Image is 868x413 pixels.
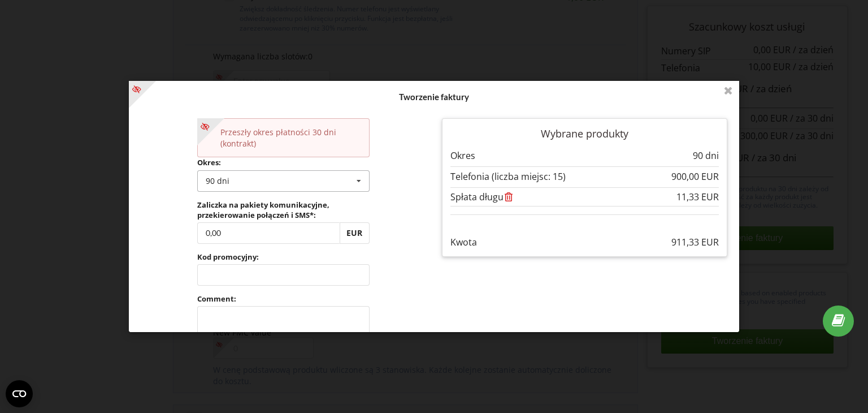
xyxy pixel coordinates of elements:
[676,192,719,202] div: 11,33 EUR
[197,200,370,220] label: Zaliczka na pakiety komunikacyjne, przekierowanie połączeń i SMS*:
[671,236,719,249] p: 911,33 EUR
[450,149,475,162] p: Okres
[141,92,727,102] h4: Tworzenie faktury
[206,177,229,185] div: 90 dni
[197,294,370,304] label: Comment:
[450,236,477,249] p: Kwota
[671,170,719,183] p: 900,00 EUR
[197,222,340,244] input: Enter sum
[209,127,358,149] p: Przeszły okres płatności 30 dni (kontrakt)
[450,192,719,202] div: Spłata długu
[693,149,719,162] p: 90 dni
[450,127,719,141] p: Wybrane produkty
[450,170,566,183] p: Telefonia (liczba miejsc: 15)
[340,222,370,244] div: EUR
[197,252,370,262] label: Kod promocyjny:
[6,380,33,407] button: Open CMP widget
[197,157,370,167] label: Okres:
